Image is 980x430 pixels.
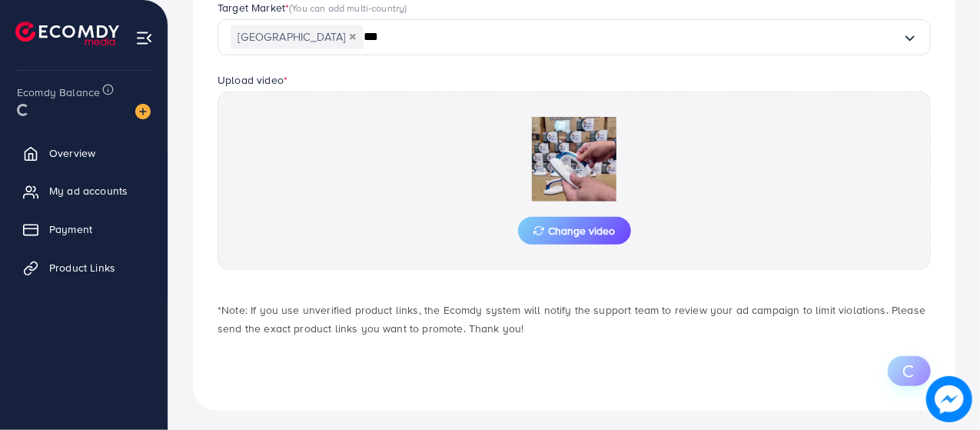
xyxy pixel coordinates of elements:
[135,29,153,47] img: menu
[49,145,95,161] span: Overview
[364,25,902,49] input: Search for option
[49,222,92,237] span: Payment
[218,301,931,338] p: *Note: If you use unverified product links, the Ecomdy system will notify the support team to rev...
[12,252,156,283] a: Product Links
[518,217,631,245] button: Change video
[289,1,407,15] span: (You can add multi-country)
[49,260,115,275] span: Product Links
[218,72,287,88] label: Upload video
[15,22,119,45] img: logo
[12,138,156,168] a: Overview
[533,225,616,236] span: Change video
[231,25,364,49] span: [GEOGRAPHIC_DATA]
[218,19,931,55] div: Search for option
[12,214,156,245] a: Payment
[49,183,128,198] span: My ad accounts
[12,175,156,206] a: My ad accounts
[349,33,357,41] button: Deselect Pakistan
[17,85,100,100] span: Ecomdy Balance
[497,117,651,202] img: Preview Image
[135,104,151,119] img: image
[926,376,972,422] img: image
